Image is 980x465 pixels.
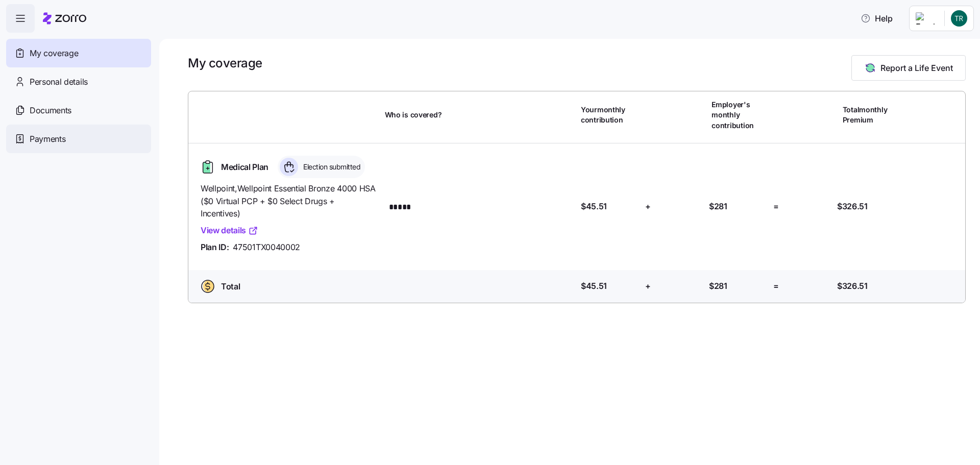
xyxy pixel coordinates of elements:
span: $45.51 [581,200,607,213]
a: Payments [6,125,151,153]
span: Who is covered? [385,110,442,120]
span: My coverage [30,47,78,60]
img: 4d1854491c229e137843fc21765ce6c6 [951,10,967,27]
span: Total monthly Premium [843,105,900,126]
span: Medical Plan [221,161,268,174]
span: Election submitted [300,162,360,172]
span: Payments [30,133,65,145]
span: Plan ID: [201,241,229,254]
a: My coverage [6,39,151,67]
span: Total [221,280,240,293]
button: Help [852,8,901,29]
span: + [645,280,651,292]
span: Documents [30,104,71,117]
a: Documents [6,96,151,125]
a: Personal details [6,67,151,96]
span: = [773,200,779,213]
span: $45.51 [581,280,607,292]
span: Your monthly contribution [581,105,638,126]
span: Employer's monthly contribution [712,100,769,131]
span: Personal details [30,76,88,88]
span: Report a Life Event [880,62,953,74]
span: $281 [709,200,727,213]
span: $281 [709,280,727,292]
span: = [773,280,779,292]
h1: My coverage [188,55,262,71]
span: 47501TX0040002 [233,241,300,254]
span: + [645,200,651,213]
span: Help [861,12,893,25]
span: $326.51 [837,280,868,292]
span: $326.51 [837,200,868,213]
button: Report a Life Event [851,55,966,81]
span: Wellpoint , Wellpoint Essential Bronze 4000 HSA ($0 Virtual PCP + $0 Select Drugs + Incentives) [201,182,377,220]
img: Employer logo [916,12,936,25]
a: View details [201,224,258,237]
